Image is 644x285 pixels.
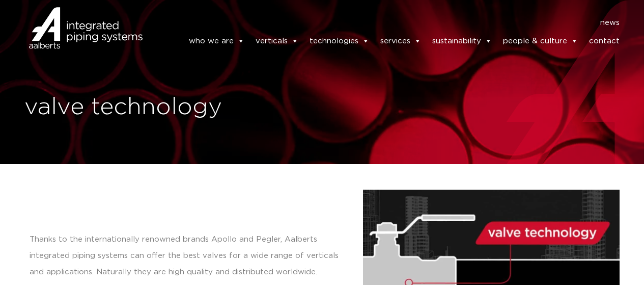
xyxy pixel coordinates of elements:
[310,31,369,51] a: technologies
[24,91,317,124] h1: valve technology
[503,31,578,51] a: people & culture
[380,31,421,51] a: services
[600,15,620,31] a: news
[158,15,620,31] nav: Menu
[30,231,343,280] p: Thanks to the internationally renowned brands Apollo and Pegler, Aalberts integrated piping syste...
[432,31,492,51] a: sustainability
[256,31,298,51] a: verticals
[189,31,244,51] a: who we are
[589,31,620,51] a: contact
